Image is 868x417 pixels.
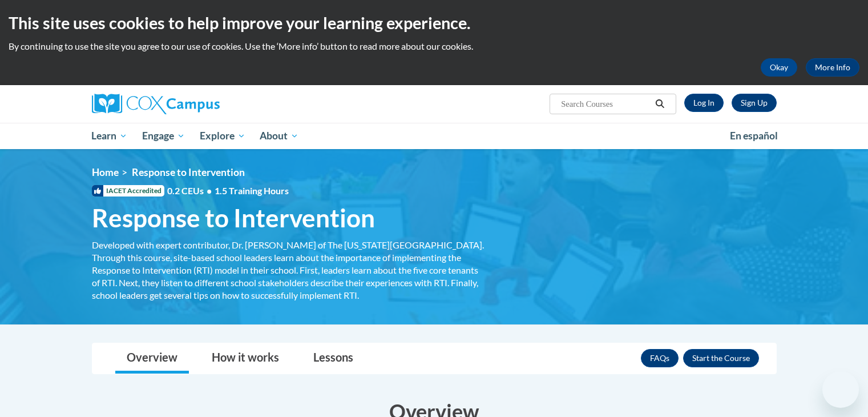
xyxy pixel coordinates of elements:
[651,97,668,111] button: Search
[92,166,119,178] a: Home
[91,129,127,143] span: Learn
[9,11,859,34] h2: This site uses cookies to help improve your learning experience.
[92,203,375,233] span: Response to Intervention
[92,185,164,197] span: IACET Accredited
[215,185,289,196] span: 1.5 Training Hours
[200,343,290,374] a: How it works
[684,94,724,112] a: Log In
[75,123,794,149] div: Main menu
[92,239,486,302] div: Developed with expert contributor, Dr. [PERSON_NAME] of The [US_STATE][GEOGRAPHIC_DATA]. Through ...
[200,129,245,143] span: Explore
[92,94,309,114] a: Cox Campus
[683,349,759,367] button: Enroll
[641,349,679,367] a: FAQs
[84,123,135,149] a: Learn
[260,129,298,143] span: About
[135,123,192,149] a: Engage
[730,130,778,142] span: En español
[732,94,777,112] a: Register
[132,166,245,178] span: Response to Intervention
[142,129,185,143] span: Engage
[560,97,651,111] input: Search Courses
[761,58,797,77] button: Okay
[207,185,212,196] span: •
[9,40,859,53] p: By continuing to use the site you agree to our use of cookies. Use the ‘More info’ button to read...
[115,343,189,374] a: Overview
[252,123,306,149] a: About
[806,58,859,77] a: More Info
[167,185,289,197] span: 0.2 CEUs
[192,123,253,149] a: Explore
[722,124,785,148] a: En español
[302,343,365,374] a: Lessons
[92,94,220,114] img: Cox Campus
[822,371,859,408] iframe: Button to launch messaging window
